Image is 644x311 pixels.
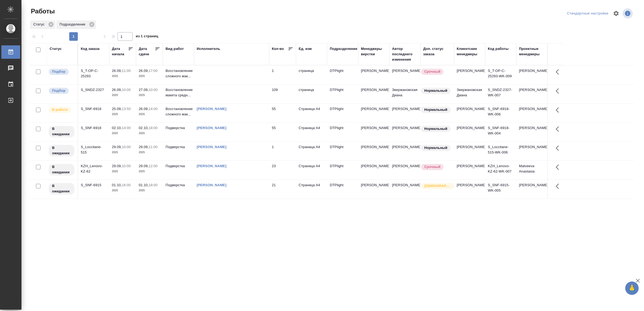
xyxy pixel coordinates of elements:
p: 26.09, [112,69,122,73]
p: Восстановление макета средн... [166,87,191,98]
p: 10:00 [149,88,158,92]
p: 29.09, [112,145,122,149]
button: Здесь прячутся важные кнопки [552,180,565,193]
td: DTPlight [327,123,358,141]
p: Подверстка [166,144,191,150]
a: [PERSON_NAME] [197,107,226,111]
p: 02.10, [139,126,149,130]
p: В ожидании [52,183,71,194]
button: 🙏 [625,281,639,295]
td: DTPlight [327,65,358,84]
a: [PERSON_NAME] [197,164,226,168]
td: S_T-OP-C-25293-WK-009 [485,65,516,84]
button: Здесь прячутся важные кнопки [552,161,565,174]
td: 55 [269,123,296,141]
button: Здесь прячутся важные кнопки [552,85,565,97]
td: страница [296,85,327,103]
p: [PERSON_NAME] [361,144,387,150]
td: Matveeva Anastasia [516,161,547,180]
p: 14:00 [122,126,131,130]
div: Исполнитель назначен, приступать к работе пока рано [48,182,75,195]
td: [PERSON_NAME] [454,180,485,199]
p: 10:00 [122,145,131,149]
div: Кол-во [272,46,284,52]
td: DTPlight [327,180,358,199]
p: 2025 [112,150,133,155]
td: [PERSON_NAME] [516,104,547,122]
td: [PERSON_NAME] [516,65,547,84]
div: Доп. статус заказа [423,46,451,57]
div: Код заказа [81,46,100,52]
div: S_SNF-6915 [81,182,107,188]
p: [PERSON_NAME] [361,87,387,93]
p: 17:00 [149,69,158,73]
a: [PERSON_NAME] [197,126,226,130]
p: 11:00 [149,145,158,149]
p: [DEMOGRAPHIC_DATA] [424,183,451,189]
p: 12:00 [149,164,158,168]
p: Срочный [424,164,440,170]
p: В ожидании [52,126,71,137]
span: Настроить таблицу [610,7,623,20]
button: Здесь прячутся важные кнопки [552,123,565,136]
td: Страница А4 [296,123,327,141]
div: Клиентские менеджеры [457,46,482,57]
p: 26.09, [112,88,122,92]
td: [PERSON_NAME] [454,65,485,84]
div: Менеджеры верстки [361,46,387,57]
td: 23 [269,161,296,180]
div: Исполнитель выполняет работу [48,106,75,114]
div: Дата начала [112,46,128,57]
p: Восстановление сложного мак... [166,68,191,79]
a: [PERSON_NAME] [197,183,226,187]
p: 2025 [112,188,133,193]
td: [PERSON_NAME] [389,123,420,141]
div: S_T-OP-C-25293 [81,68,107,79]
p: [PERSON_NAME] [361,106,387,112]
div: Статус [50,46,62,52]
p: 27.09, [139,88,149,92]
td: [PERSON_NAME] [516,123,547,141]
td: Звержановская Диана [389,85,420,103]
td: Страница А4 [296,104,327,122]
p: Статус [33,22,46,27]
td: 55 [269,104,296,122]
p: 29.09, [139,164,149,168]
td: S_Loccitane-515-WK-006 [485,142,516,160]
div: S_SNDZ-2327 [81,87,107,93]
p: [PERSON_NAME] [361,68,387,74]
p: 18:00 [149,183,158,187]
div: Вид работ [166,46,184,52]
p: 11:00 [122,69,131,73]
p: [PERSON_NAME] [361,163,387,169]
td: 1 [269,65,296,84]
div: S_SNF-6918 [81,106,107,112]
td: [PERSON_NAME] [516,142,547,160]
p: 16:00 [122,183,131,187]
p: В работе [52,107,68,112]
p: 01.10, [139,183,149,187]
p: Нормальный [424,88,447,93]
div: S_SNF-6918 [81,125,107,131]
td: [PERSON_NAME] [454,142,485,160]
p: 2025 [112,112,133,117]
p: 2025 [139,188,160,193]
p: Восстановление сложного мак... [166,106,191,117]
div: Дата сдачи [139,46,155,57]
p: 2025 [139,169,160,174]
p: 2025 [139,131,160,136]
span: 🙏 [627,283,636,294]
span: из 1 страниц [136,33,158,41]
div: Можно подбирать исполнителей [48,87,75,94]
td: [PERSON_NAME] [389,104,420,122]
td: [PERSON_NAME] [389,161,420,180]
td: 109 [269,85,296,103]
td: DTPlight [327,104,358,122]
p: 2025 [112,131,133,136]
p: 2025 [112,169,133,174]
td: Страница А4 [296,161,327,180]
td: Страница А4 [296,180,327,199]
div: Можно подбирать исполнителей [48,68,75,75]
p: В ожидании [52,145,71,156]
span: Работы [30,7,55,16]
